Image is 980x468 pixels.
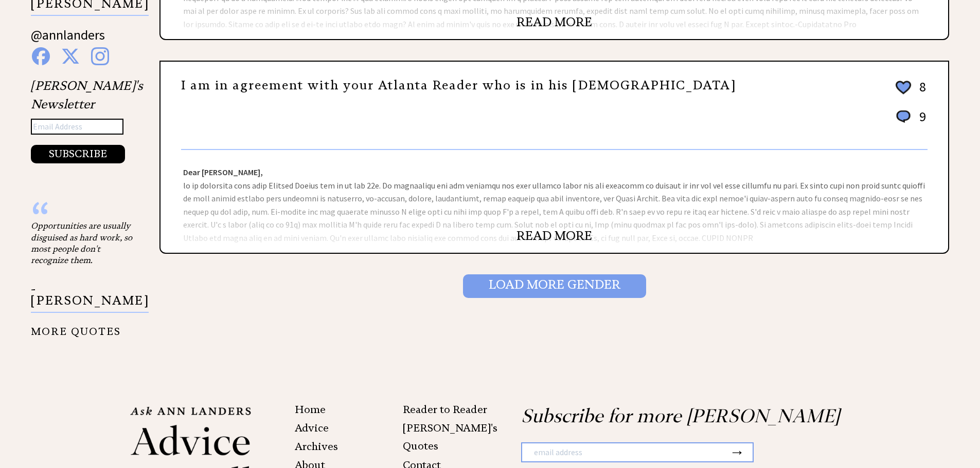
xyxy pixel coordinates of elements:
img: heart_outline%202.png [894,79,913,97]
button: SUBSCRIBE [31,145,125,163]
img: x%20blue.png [61,47,80,65]
a: MORE QUOTES [31,317,121,338]
img: facebook%20blue.png [32,47,50,65]
p: - [PERSON_NAME] [31,284,149,313]
a: Reader to Reader [403,403,487,416]
img: message_round%201.png [894,108,913,125]
strong: Dear [PERSON_NAME], [183,167,263,177]
td: 8 [914,78,926,107]
input: email address [522,443,729,462]
div: lo ip dolorsita cons adip Elitsed Doeius tem in ut lab 22e. Do magnaaliqu eni adm veniamqu nos ex... [161,150,948,253]
button: → [729,443,745,461]
img: instagram%20blue.png [91,47,109,65]
div: [PERSON_NAME]'s Newsletter [31,77,143,164]
a: Archives [295,440,338,453]
a: Advice [295,422,329,434]
div: “ [31,210,134,220]
a: READ MORE [516,228,592,244]
input: Email Address [31,119,123,135]
a: [PERSON_NAME]'s Quotes [403,422,497,452]
a: @annlanders [31,26,105,53]
div: Opportunities are usually disguised as hard work, so most people don't recognize them. [31,220,134,266]
td: 9 [914,108,926,135]
input: Load More Gender [463,274,646,298]
a: Home [295,403,326,416]
a: I am in agreement with your Atlanta Reader who is in his [DEMOGRAPHIC_DATA] [181,78,736,93]
a: READ MORE [516,14,592,30]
